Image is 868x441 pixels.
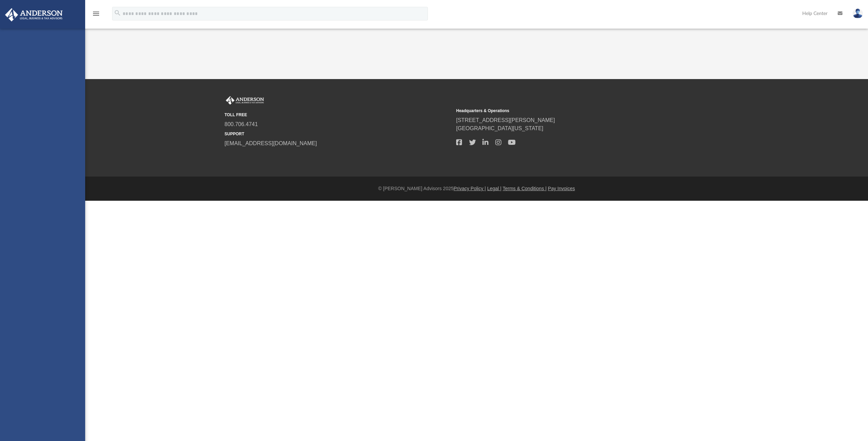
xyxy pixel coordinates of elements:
[548,186,575,191] a: Pay Invoices
[224,112,451,118] small: TOLL FREE
[3,8,65,21] img: Anderson Advisors Platinum Portal
[224,140,317,146] a: [EMAIL_ADDRESS][DOMAIN_NAME]
[454,186,486,191] a: Privacy Policy |
[456,117,555,123] a: [STREET_ADDRESS][PERSON_NAME]
[85,185,868,192] div: © [PERSON_NAME] Advisors 2025
[487,186,501,191] a: Legal |
[456,125,543,131] a: [GEOGRAPHIC_DATA][US_STATE]
[456,108,683,114] small: Headquarters & Operations
[92,10,100,18] i: menu
[853,9,863,18] img: User Pic
[224,121,258,127] a: 800.706.4741
[92,13,100,18] a: menu
[224,96,265,105] img: Anderson Advisors Platinum Portal
[503,186,547,191] a: Terms & Conditions |
[114,9,121,17] i: search
[224,131,451,137] small: SUPPORT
